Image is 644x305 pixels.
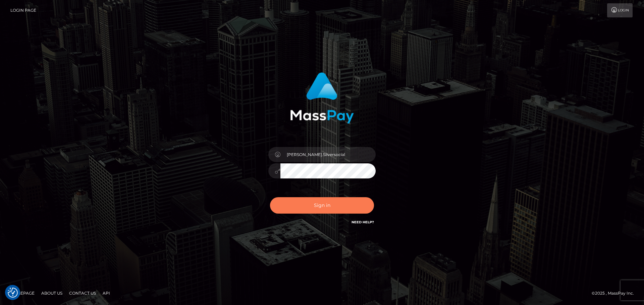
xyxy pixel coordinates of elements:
img: MassPay Login [290,72,354,124]
a: Login [607,3,633,17]
a: Contact Us [66,288,99,298]
button: Sign in [270,197,374,214]
button: Consent Preferences [8,288,18,298]
div: © 2025 , MassPay Inc. [592,290,639,297]
input: Username... [280,147,376,162]
a: About Us [39,288,65,298]
a: Login Page [10,3,36,17]
a: Need Help? [352,220,374,224]
a: API [100,288,113,298]
a: Homepage [7,288,37,298]
img: Revisit consent button [8,288,18,298]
